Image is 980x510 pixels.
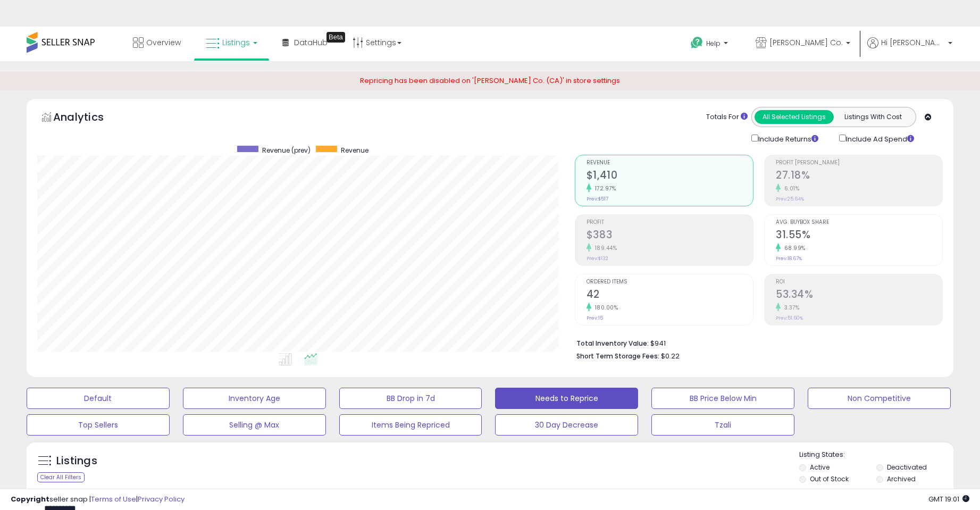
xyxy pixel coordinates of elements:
span: Profit [PERSON_NAME] [776,160,942,166]
i: Get Help [690,36,703,49]
div: Clear All Filters [37,472,85,482]
h2: $383 [587,229,753,243]
span: DataHub [294,37,328,48]
a: Privacy Policy [138,494,185,504]
button: Listings With Cost [833,110,912,124]
b: Short Term Storage Fees: [576,352,659,361]
small: 3.37% [781,304,800,312]
div: Tooltip anchor [326,32,345,43]
b: Total Inventory Value: [576,339,649,348]
button: BB Drop in 7d [339,388,482,409]
span: [PERSON_NAME] Co. [769,37,843,48]
a: DataHub [274,27,336,58]
span: Repricing has been disabled on '[PERSON_NAME] Co. (CA)' in store settings [360,76,620,86]
button: Tzali [651,414,794,436]
button: Items Being Repriced [339,414,482,436]
a: [PERSON_NAME] Co. [748,27,858,61]
span: Ordered Items [587,279,753,285]
label: Out of Stock [810,474,849,483]
button: Inventory Age [183,388,326,409]
span: Listings [222,37,250,48]
span: Overview [146,37,181,48]
div: Totals For [706,112,748,122]
h2: 27.18% [776,169,942,183]
h2: $1,410 [587,169,753,183]
small: 172.97% [591,185,616,193]
label: Active [810,463,830,472]
span: Avg. Buybox Share [776,220,942,225]
button: Non Competitive [808,388,951,409]
a: Terms of Use [91,494,136,504]
h2: 31.55% [776,229,942,243]
small: Prev: 25.64% [776,196,804,202]
li: $941 [576,336,935,349]
strong: Copyright [11,494,49,504]
span: Revenue (prev) [262,146,311,155]
a: Settings [345,27,409,58]
span: Profit [587,220,753,225]
button: Selling @ Max [183,414,326,436]
div: Include Returns [743,132,831,145]
span: 2025-09-11 19:01 GMT [928,494,969,504]
small: 189.44% [591,244,617,252]
button: 30 Day Decrease [495,414,638,436]
a: Hi [PERSON_NAME] [867,37,952,61]
h5: Analytics [53,110,124,127]
span: Revenue [341,146,368,155]
p: Listing States: [799,450,953,460]
h2: 42 [587,288,753,303]
small: Prev: $517 [587,196,608,202]
button: Needs to Reprice [495,388,638,409]
label: Archived [887,474,916,483]
span: $0.22 [661,351,680,361]
small: Prev: $132 [587,255,608,262]
small: 180.00% [591,304,618,312]
small: Prev: 51.60% [776,315,803,321]
h2: 53.34% [776,288,942,303]
div: seller snap | | [11,495,185,505]
span: Revenue [587,160,753,166]
span: Help [706,39,721,48]
h5: Listings [56,454,97,469]
button: Default [27,388,170,409]
a: Overview [125,27,189,58]
a: Help [682,28,739,61]
div: Include Ad Spend [831,132,931,145]
button: Top Sellers [27,414,170,436]
button: All Selected Listings [755,110,834,124]
label: Deactivated [887,463,927,472]
small: 68.99% [781,244,806,252]
span: Hi [PERSON_NAME] [881,37,945,48]
small: Prev: 15 [587,315,603,321]
a: Listings [198,27,265,58]
button: BB Price Below Min [651,388,794,409]
span: ROI [776,279,942,285]
small: 6.01% [781,185,800,193]
small: Prev: 18.67% [776,255,802,262]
